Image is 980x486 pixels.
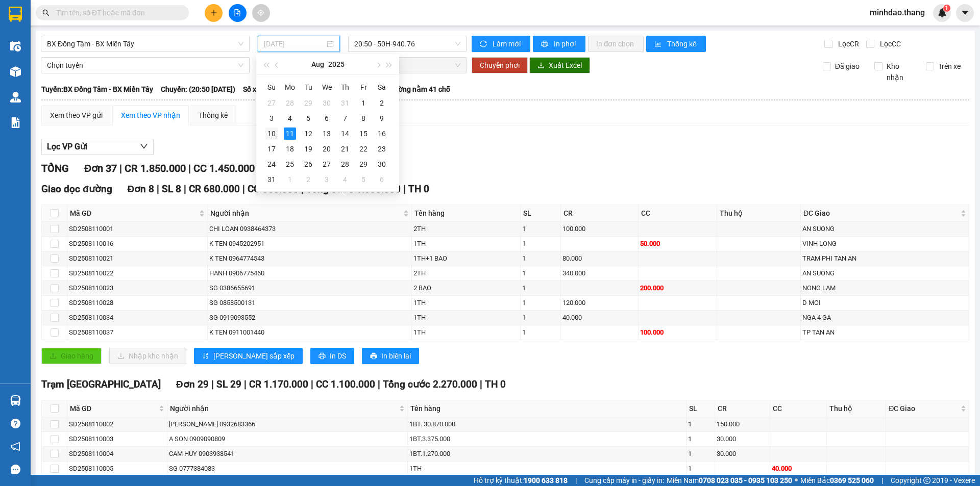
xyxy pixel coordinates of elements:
div: 3 [321,173,333,186]
td: 2025-08-02 [373,95,391,111]
span: | [881,475,883,486]
td: 2025-08-16 [373,126,391,141]
span: Đơn 37 [84,162,117,174]
div: 13 [321,127,333,140]
span: Người nhận [170,403,397,414]
span: Miền Nam [667,475,792,486]
button: printerIn DS [310,348,354,364]
div: NGA 4 GA [802,313,967,323]
td: 2025-08-11 [281,126,299,141]
span: | [157,183,159,195]
td: 2025-08-23 [373,141,391,157]
span: Mã GD [70,403,157,414]
div: 1BT.3.375.000 [409,434,684,444]
div: 2 BAO [413,283,519,293]
td: 2025-08-12 [299,126,317,141]
div: 19 [302,143,314,155]
td: SD2508110001 [67,222,208,237]
div: 29 [302,97,314,109]
td: 2025-07-29 [299,95,317,111]
div: SD2508110034 [69,313,206,323]
span: TỔNG [41,162,69,174]
td: 2025-08-26 [299,157,317,172]
div: 1 [688,449,713,459]
div: 1 [522,298,559,308]
div: SG 0386655691 [209,283,410,293]
strong: 1900 633 818 [524,476,568,484]
th: CR [561,205,639,222]
div: 6 [376,173,388,186]
button: plus [205,4,223,22]
td: 2025-08-03 [262,111,281,126]
td: 2025-08-06 [317,111,336,126]
div: 11 [284,127,296,140]
div: VINH LONG [802,239,967,249]
img: icon-new-feature [938,8,947,17]
span: download [537,62,545,70]
span: bar-chart [654,40,663,48]
span: down [140,142,148,150]
div: 31 [339,97,351,109]
div: 2TH [413,268,519,278]
td: 2025-08-07 [336,111,354,126]
span: notification [11,442,20,451]
td: 2025-08-21 [336,141,354,157]
th: Tên hàng [412,205,521,222]
div: 8 [357,112,370,124]
td: SD2508110034 [67,311,208,325]
img: warehouse-icon [10,66,21,77]
span: printer [541,40,550,48]
span: Kho nhận [883,61,918,83]
td: SD2508110016 [67,237,208,251]
span: Tổng cước 2.270.000 [383,378,477,390]
td: 2025-08-15 [354,126,373,141]
div: SD2508110003 [69,434,165,444]
td: 2025-07-28 [281,95,299,111]
span: 20:50 - 50H-940.76 [354,36,460,52]
div: 5 [357,173,370,186]
span: message [11,465,20,474]
button: 2025 [328,54,345,74]
div: 6 [321,112,333,124]
span: | [403,183,406,195]
span: | [119,162,122,174]
div: 30 [376,158,388,170]
span: | [378,378,380,390]
span: copyright [923,477,930,484]
span: | [184,183,186,195]
span: In biên lai [381,350,411,362]
div: 24 [265,158,278,170]
span: | [242,183,245,195]
td: 2025-08-04 [281,111,299,126]
td: 2025-09-02 [299,172,317,187]
td: SD2508110023 [67,281,208,296]
td: 2025-09-04 [336,172,354,187]
th: Fr [354,79,373,95]
div: [PERSON_NAME] 0932683366 [169,419,406,429]
div: 27 [321,158,333,170]
span: search [42,9,50,16]
div: Xem theo VP gửi [50,110,103,121]
input: 11/08/2025 [264,38,325,49]
th: CR [715,400,770,417]
div: 23 [376,143,388,155]
td: SD2508110002 [67,417,167,432]
td: 2025-09-03 [317,172,336,187]
div: 29 [357,158,370,170]
td: SD2508110003 [67,432,167,447]
td: 2025-08-01 [354,95,373,111]
div: 25 [284,158,296,170]
td: 2025-08-20 [317,141,336,157]
span: plus [210,9,217,16]
span: CC 350.000 [248,183,299,195]
div: 1BT.1.270.000 [409,449,684,459]
div: SD2508110004 [69,449,165,459]
div: SD2508110001 [69,224,206,234]
span: In DS [330,350,346,362]
div: A SON 0909090809 [169,434,406,444]
span: Lọc CR [834,38,861,49]
span: BX Đồng Tâm - BX Miền Tây [47,36,243,52]
td: 2025-08-09 [373,111,391,126]
div: 1 [284,173,296,186]
td: 2025-08-18 [281,141,299,157]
